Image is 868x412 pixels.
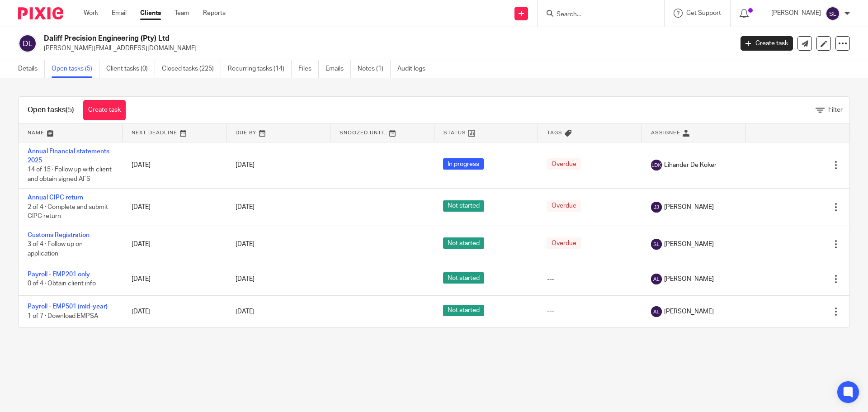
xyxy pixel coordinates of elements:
a: Open tasks (5) [52,60,99,78]
a: Clients [140,9,161,18]
h1: Open tasks [28,105,74,115]
span: Not started [443,200,484,212]
span: [DATE] [236,276,255,282]
td: [DATE] [123,295,226,327]
a: Work [84,9,98,18]
a: Client tasks (0) [106,60,155,78]
span: 2 of 4 · Complete and submit CIPC return [28,204,108,220]
img: svg%3E [651,274,662,284]
span: 14 of 15 · Follow up with client and obtain signed AFS [28,166,112,182]
img: svg%3E [826,6,840,21]
a: Payroll - EMP501 (mid-year) [28,303,108,310]
a: Recurring tasks (14) [228,60,292,78]
span: [PERSON_NAME] [664,275,714,284]
a: Annual CIPC return [28,194,83,201]
a: Closed tasks (225) [162,60,221,78]
span: 3 of 4 · Follow up on application [28,241,83,257]
img: svg%3E [651,202,662,213]
td: [DATE] [123,263,226,295]
span: Status [443,130,466,135]
img: svg%3E [651,306,662,317]
span: Snoozed Until [340,130,387,135]
img: Pixie [18,7,63,19]
span: 1 of 7 · Download EMPSA [28,313,98,319]
a: Create task [83,100,126,120]
span: [PERSON_NAME] [664,203,714,212]
span: Filter [828,107,843,113]
span: Overdue [547,200,581,212]
a: Annual Financial statements 2025 [28,148,109,164]
span: In progress [443,158,484,170]
span: Lihander De Koker [664,161,717,170]
a: Team [175,9,189,18]
span: 0 of 4 · Obtain client info [28,281,96,287]
a: Reports [203,9,226,18]
a: Audit logs [397,60,432,78]
span: [DATE] [236,162,255,168]
a: Files [298,60,319,78]
p: [PERSON_NAME] [771,9,821,18]
span: Get Support [686,10,721,16]
span: (5) [66,106,74,114]
span: Not started [443,272,484,284]
p: [PERSON_NAME][EMAIL_ADDRESS][DOMAIN_NAME] [44,44,727,53]
img: svg%3E [651,160,662,170]
a: Payroll - EMP201 only [28,271,90,278]
span: [DATE] [236,204,255,210]
span: [DATE] [236,241,255,247]
a: Details [18,60,45,78]
span: [DATE] [236,308,255,315]
a: Create task [741,36,793,51]
a: Customs Registration [28,232,90,238]
span: Overdue [547,237,581,249]
img: svg%3E [651,239,662,250]
span: Tags [547,130,562,135]
a: Email [112,9,127,18]
a: Emails [325,60,351,78]
input: Search [556,11,637,19]
span: [PERSON_NAME] [664,240,714,249]
td: [DATE] [123,142,226,189]
td: [DATE] [123,226,226,263]
span: [PERSON_NAME] [664,307,714,316]
h2: Daliff Precision Engineering (Pty) Ltd [44,34,590,43]
span: Not started [443,237,484,249]
span: Overdue [547,158,581,170]
td: [DATE] [123,189,226,226]
span: Not started [443,305,484,316]
div: --- [547,307,633,316]
div: --- [547,275,633,284]
img: svg%3E [18,34,37,53]
a: Notes (1) [358,60,391,78]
